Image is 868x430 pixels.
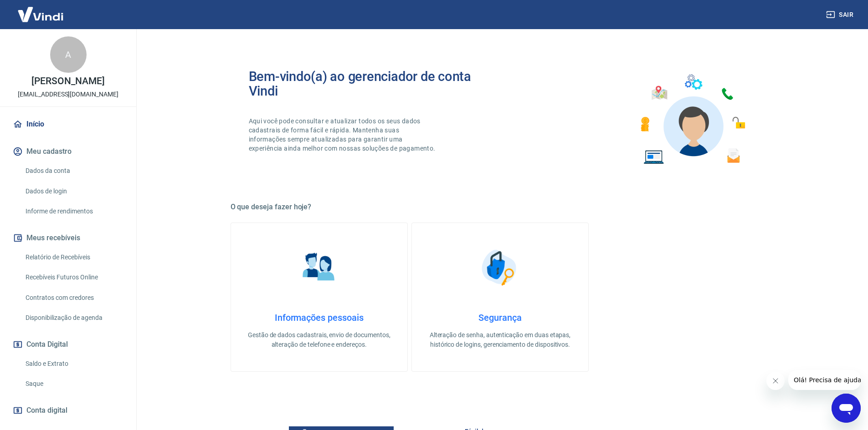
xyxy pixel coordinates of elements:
span: Conta digital [26,404,67,417]
img: Informações pessoais [296,245,342,290]
p: [EMAIL_ADDRESS][DOMAIN_NAME] [18,90,118,99]
button: Sair [824,6,857,23]
img: Imagem de um avatar masculino com diversos icones exemplificando as funcionalidades do gerenciado... [632,69,752,170]
p: Gestão de dados cadastrais, envio de documentos, alteração de telefone e endereços. [246,330,393,349]
a: Saldo e Extrato [22,354,125,373]
button: Meus recebíveis [11,228,125,248]
div: A [50,36,87,73]
p: [PERSON_NAME] [31,76,104,86]
h2: Bem-vindo(a) ao gerenciador de conta Vindi [249,69,500,98]
button: Conta Digital [11,334,125,354]
a: Dados de login [22,182,125,201]
iframe: Botão para abrir a janela de mensagens [832,394,861,423]
a: Disponibilização de agenda [22,309,125,327]
iframe: Mensagem da empresa [788,370,861,390]
a: Saque [22,374,125,393]
a: SegurançaSegurançaAlteração de senha, autenticação em duas etapas, histórico de logins, gerenciam... [411,223,589,372]
a: Recebíveis Futuros Online [22,268,125,287]
a: Informe de rendimentos [22,202,125,221]
h4: Informações pessoais [246,312,393,323]
button: Meu cadastro [11,142,125,162]
a: Conta digital [11,400,125,420]
iframe: Fechar mensagem [766,372,785,390]
p: Alteração de senha, autenticação em duas etapas, histórico de logins, gerenciamento de dispositivos. [426,330,574,349]
a: Relatório de Recebíveis [22,248,125,267]
img: Vindi [11,0,70,28]
h5: O que deseja fazer hoje? [231,202,770,212]
a: Informações pessoaisInformações pessoaisGestão de dados cadastrais, envio de documentos, alteraçã... [231,223,408,372]
a: Contratos com credores [22,288,125,307]
a: Dados da conta [22,162,125,180]
img: Segurança [477,245,523,290]
a: Início [11,114,125,134]
span: Olá! Precisa de ajuda? [5,6,77,14]
h4: Segurança [426,312,574,323]
p: Aqui você pode consultar e atualizar todos os seus dados cadastrais de forma fácil e rápida. Mant... [249,116,437,153]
